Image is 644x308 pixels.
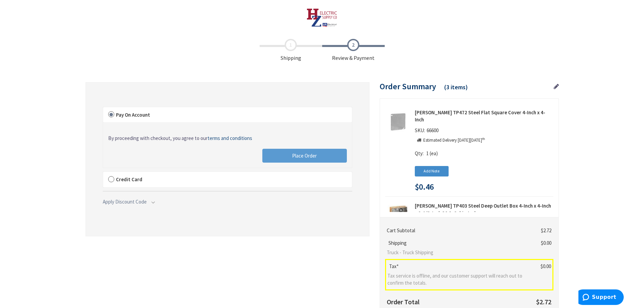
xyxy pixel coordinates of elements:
[415,127,440,136] div: SKU:
[415,150,423,157] span: Qty
[307,8,337,27] img: HZ Electric Supply
[388,112,409,133] img: Crouse-Hinds TP472 Steel Flat Square Cover 4-Inch x 4-Inch
[108,135,252,142] a: By proceeding with checkout, you agree to ourterms and conditions
[423,137,485,144] p: Estimated Delivery [DATE][DATE]
[116,112,150,118] span: Pay On Account
[380,81,436,92] span: Order Summary
[415,183,434,191] span: $0.46
[387,240,408,246] span: Shipping
[426,150,429,157] span: 1
[536,298,551,306] span: $2.72
[262,149,347,163] button: Place Order
[103,198,147,205] span: Apply Discount Code
[388,205,409,226] img: Crouse-Hinds TP403 Steel Deep Outlet Box 4-Inch x 4-Inch x 2-1/8-Inch 30.3-Cubic-Inch
[292,152,317,159] span: Place Order
[541,263,551,269] span: $0.00
[425,127,440,134] span: 66600
[260,39,322,62] span: Shipping
[444,83,468,91] span: (3 items)
[322,39,385,62] span: Review & Payment
[108,135,252,141] span: By proceeding with checkout, you agree to our
[387,298,420,306] strong: Order Total
[387,249,531,256] span: Truck - Truck Shipping
[387,272,531,287] span: Tax service is offline, and our customer support will reach out to confirm the totals.
[541,240,551,246] span: $0.00
[578,289,624,306] iframe: Opens a widget where you can find more information
[415,109,553,123] strong: [PERSON_NAME] TP472 Steel Flat Square Cover 4-Inch x 4-Inch
[116,176,142,183] span: Credit Card
[430,150,438,157] span: (ea)
[482,137,485,141] sup: th
[385,224,533,237] th: Cart Subtotal
[415,202,553,217] strong: [PERSON_NAME] TP403 Steel Deep Outlet Box 4-Inch x 4-Inch x 2-1/8-Inch 30.3-Cubic-Inch
[541,227,551,234] span: $2.72
[208,135,252,141] span: terms and conditions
